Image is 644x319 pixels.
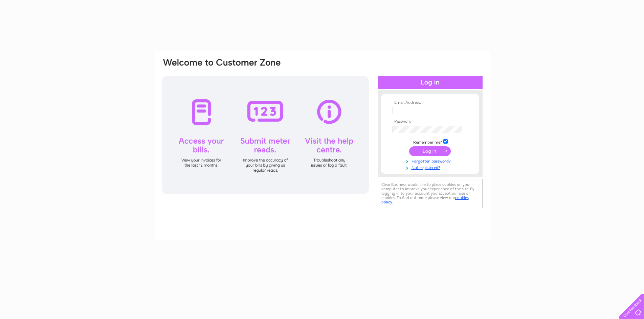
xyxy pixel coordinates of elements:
[391,138,469,145] td: Remember me?
[391,100,469,105] th: Email Address:
[381,195,469,204] a: cookies policy
[391,119,469,124] th: Password:
[409,146,451,156] input: Submit
[378,179,483,208] div: Clear Business would like to place cookies on your computer to improve your experience of the sit...
[393,157,469,164] a: Forgotten password?
[393,164,469,170] a: Not registered?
